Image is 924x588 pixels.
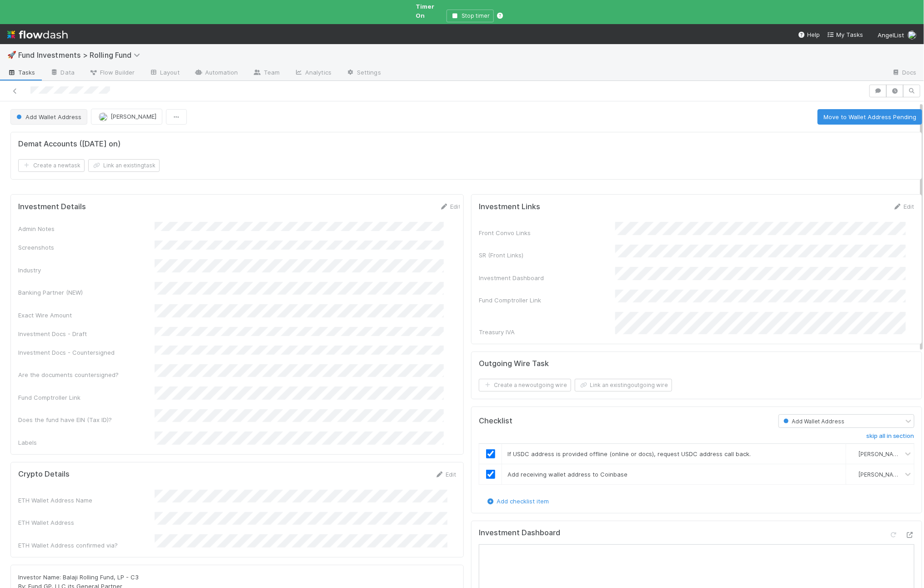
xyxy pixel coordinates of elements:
[82,66,142,80] a: Flow Builder
[507,471,628,478] span: Add receiving wallet address to Coinbase
[798,30,820,39] div: Help
[439,203,461,210] a: Edit
[43,66,82,80] a: Data
[246,66,287,80] a: Team
[479,251,615,260] div: SR (Front Links)
[18,348,155,357] div: Investment Docs - Countersigned
[827,30,863,39] a: My Tasks
[18,311,155,320] div: Exact Wire Amount
[575,379,672,392] button: Link an existingoutgoing wire
[18,496,155,505] div: ETH Wallet Address Name
[339,66,388,80] a: Settings
[866,432,914,443] a: skip all in section
[18,50,145,60] span: Fund Investments > Rolling Fund
[91,109,162,124] button: [PERSON_NAME]
[88,159,160,172] button: Link an existingtask
[416,3,434,19] span: Timer On
[884,66,924,80] a: Docs
[850,471,857,478] img: avatar_d02a2cc9-4110-42ea-8259-e0e2573f4e82.png
[479,296,615,305] div: Fund Comptroller Link
[479,359,549,368] h5: Outgoing Wire Task
[18,224,155,233] div: Admin Notes
[479,528,560,538] h5: Investment Dashboard
[893,203,914,210] a: Edit
[850,450,857,457] img: avatar_d02a2cc9-4110-42ea-8259-e0e2573f4e82.png
[110,113,156,120] span: [PERSON_NAME]
[18,159,85,172] button: Create a newtask
[7,27,68,42] img: logo-inverted-e16ddd16eac7371096b0.svg
[447,10,494,22] button: Stop timer
[859,451,903,457] span: [PERSON_NAME]
[142,66,187,80] a: Layout
[479,417,512,426] h5: Checklist
[18,438,155,447] div: Labels
[435,471,456,478] a: Edit
[479,202,540,211] h5: Investment Links
[99,112,108,121] img: avatar_ddac2f35-6c49-494a-9355-db49d32eca49.png
[7,68,35,77] span: Tasks
[416,2,443,20] span: Timer On
[18,288,155,297] div: Banking Partner (NEW)
[18,393,155,402] div: Fund Comptroller Link
[7,51,16,59] span: 🚀
[486,498,549,505] a: Add checklist item
[507,450,751,457] span: If USDC address is provided offline (online or docs), request USDC address call back.
[479,228,615,237] div: Front Convo Links
[18,266,155,275] div: Industry
[908,30,917,40] img: avatar_12dd09bb-393f-4edb-90ff-b12147216d3f.png
[18,329,155,338] div: Investment Docs - Draft
[18,541,155,550] div: ETH Wallet Address confirmed via?
[866,432,914,440] h6: skip all in section
[18,370,155,379] div: Are the documents countersigned?
[827,31,863,38] span: My Tasks
[287,66,339,80] a: Analytics
[18,415,155,424] div: Does the fund have EIN (Tax ID)?
[479,379,571,392] button: Create a newoutgoing wire
[18,470,70,479] h5: Crypto Details
[479,273,615,282] div: Investment Dashboard
[18,243,155,252] div: Screenshots
[18,140,121,149] h5: Demat Accounts ([DATE] on)
[187,66,246,80] a: Automation
[782,418,845,425] span: Add Wallet Address
[878,31,904,39] span: AngelList
[479,327,615,337] div: Treasury IVA
[10,109,87,125] button: Add Wallet Address
[89,68,135,77] span: Flow Builder
[15,113,81,121] span: Add Wallet Address
[18,202,86,211] h5: Investment Details
[18,518,155,527] div: ETH Wallet Address
[818,109,922,125] button: Move to Wallet Address Pending
[859,471,903,478] span: [PERSON_NAME]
